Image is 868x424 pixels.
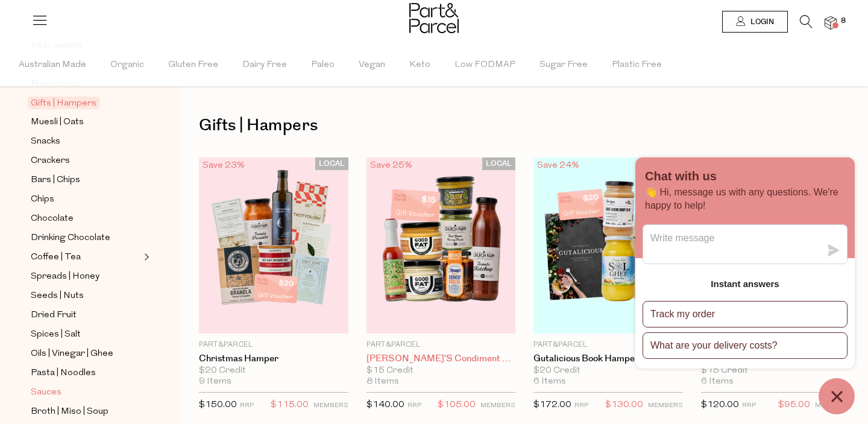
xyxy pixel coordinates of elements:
[19,44,86,86] span: Australian Made
[366,157,416,174] div: Save 25%
[533,157,583,174] div: Save 24%
[31,366,96,381] span: Pasta | Noodles
[533,340,683,350] p: Part&Parcel
[31,172,140,188] a: Bars | Chips
[31,115,140,130] a: Muesli | Oats
[482,157,515,170] span: LOCAL
[632,157,858,414] inbox-online-store-chat: Shopify online store chat
[31,327,81,342] span: Spices | Salt
[533,353,683,364] a: Gutalicious Book Hamper
[31,115,84,130] span: Muesli | Oats
[199,157,348,334] img: Christmas Hamper
[31,404,140,419] a: Broth | Miso | Soup
[31,269,140,284] a: Spreads | Honey
[168,44,218,86] span: Gluten Free
[31,192,140,207] a: Chips
[311,44,335,86] span: Paleo
[366,365,516,376] div: $15 Credit
[31,289,84,303] span: Seeds | Nuts
[533,365,683,376] div: $20 Credit
[31,154,70,168] span: Crackers
[31,134,140,149] a: Snacks
[533,376,566,387] span: 6 Items
[28,97,99,109] span: Gifts | Hampers
[31,405,108,419] span: Broth | Miso | Soup
[313,402,348,409] small: MEMBERS
[31,385,140,400] a: Sauces
[409,3,459,33] img: Part&Parcel
[366,340,516,350] p: Part&Parcel
[359,44,385,86] span: Vegan
[612,44,662,86] span: Plastic Free
[31,385,61,400] span: Sauces
[31,173,80,188] span: Bars | Chips
[31,134,60,149] span: Snacks
[31,327,140,342] a: Spices | Salt
[533,157,683,334] img: Gutalicious Book Hamper
[31,212,74,226] span: Chocolate
[240,402,254,409] small: RRP
[574,402,588,409] small: RRP
[31,250,81,265] span: Coffee | Tea
[747,17,774,27] span: Login
[31,230,140,245] a: Drinking Chocolate
[271,397,309,413] span: $115.00
[110,44,144,86] span: Organic
[199,112,850,139] h1: Gifts | Hampers
[31,365,140,381] a: Pasta | Noodles
[31,231,110,245] span: Drinking Chocolate
[31,308,77,323] span: Dried Fruit
[454,44,515,86] span: Low FODMAP
[31,211,140,226] a: Chocolate
[605,397,643,413] span: $130.00
[199,353,348,364] a: Christmas Hamper
[407,402,421,409] small: RRP
[31,192,54,207] span: Chips
[438,397,476,413] span: $105.00
[366,157,516,334] img: Jordie Pie's Condiment Hamper
[722,11,788,33] a: Login
[838,16,849,27] span: 8
[480,402,515,409] small: MEMBERS
[31,96,140,110] a: Gifts | Hampers
[141,250,149,264] button: Expand/Collapse Coffee | Tea
[539,44,588,86] span: Sugar Free
[199,365,348,376] div: $20 Credit
[825,16,837,29] a: 8
[315,157,348,170] span: LOCAL
[199,157,248,174] div: Save 23%
[31,308,140,323] a: Dried Fruit
[199,340,348,350] p: Part&Parcel
[199,400,237,410] span: $150.00
[199,376,231,387] span: 9 Items
[31,153,140,168] a: Crackers
[31,346,140,361] a: Oils | Vinegar | Ghee
[366,400,404,410] span: $140.00
[533,400,571,410] span: $172.00
[31,347,113,361] span: Oils | Vinegar | Ghee
[242,44,287,86] span: Dairy Free
[31,250,140,265] a: Coffee | Tea
[366,353,516,364] a: [PERSON_NAME]'s Condiment Hamper
[31,288,140,303] a: Seeds | Nuts
[366,376,399,387] span: 8 Items
[31,270,99,284] span: Spreads | Honey
[409,44,430,86] span: Keto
